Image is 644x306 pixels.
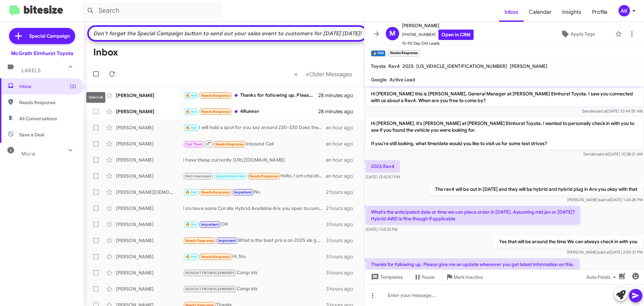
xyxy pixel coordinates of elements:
[557,2,587,22] a: Insights
[116,189,183,195] div: [PERSON_NAME][DEMOGRAPHIC_DATA]
[366,258,580,270] p: Thanks for following up. Please give me an update whenever you get latest information on this.
[70,83,76,90] span: (2)
[183,205,326,212] div: I do have some Corolla Hybrid Available Are you open to coming by [DATE] or is [DATE] easier with...
[201,110,230,114] span: Needs Response
[583,151,643,157] span: Sender [DATE] 10:38:21 AM
[595,108,607,114] span: said at
[389,77,415,83] span: Active Lead
[116,221,183,228] div: [PERSON_NAME]
[201,222,219,227] span: Important
[116,253,183,260] div: [PERSON_NAME]
[402,63,414,69] span: 2025
[422,271,435,283] span: Pause
[185,190,197,194] span: 🔥 Hot
[408,271,440,283] button: Pause
[19,83,76,90] span: Inbox
[185,222,197,227] span: 🔥 Hot
[402,21,474,30] span: [PERSON_NAME]
[116,157,183,163] div: [PERSON_NAME]
[366,117,643,149] p: Hi [PERSON_NAME], it's [PERSON_NAME] at [PERSON_NAME] Elmhurst Toyota. I wanted to personally che...
[371,50,385,56] small: 🔥 Hot
[582,108,643,114] span: Sender [DATE] 10:44:35 AM
[388,50,419,56] small: Needs Response
[326,205,359,212] div: 2 hours ago
[613,5,637,16] button: AK
[402,30,474,40] span: [PHONE_NUMBER]
[366,227,397,232] span: [DATE] 1:53:33 PM
[183,92,318,99] div: Thanks for following up. Please give me an update whenever you get latest information on this.
[183,285,326,293] div: Congrats
[183,237,326,245] div: What is the best price on 2025 xle gas and hybrid models?
[29,33,70,39] span: Special Campaign
[499,2,524,22] a: Inbox
[543,28,612,40] button: Apply Tags
[183,188,326,196] div: No
[388,63,400,69] span: Rav4
[440,271,488,283] button: Mark Inactive
[326,189,359,195] div: 2 hours ago
[116,108,183,115] div: [PERSON_NAME]
[185,255,197,259] span: 🔥 Hot
[581,271,624,283] button: Auto Fields
[116,237,183,244] div: [PERSON_NAME]
[183,269,326,277] div: Congrats
[587,2,613,22] a: Profile
[366,174,400,179] span: [DATE] 12:42:57 PM
[371,77,387,83] span: Google
[218,238,236,243] span: Important
[306,70,309,78] span: »
[402,40,474,47] span: 15-90 Day Old Leads
[619,5,630,16] div: AK
[364,271,408,283] button: Templates
[19,115,57,122] span: All Conversations
[92,30,363,37] div: Don't forget the Special Campaign button to send out your sales event to customers for [DATE] [DA...
[116,286,183,292] div: [PERSON_NAME]
[19,99,76,106] span: Needs Response
[326,253,359,260] div: 3 hours ago
[524,2,557,22] a: Calendar
[215,142,244,146] span: Needs Response
[185,93,197,98] span: 🔥 Hot
[567,250,643,255] span: [PERSON_NAME] [DATE] 2:05:37 PM
[290,67,302,81] button: Previous
[183,221,326,228] div: OK
[438,30,474,40] a: Open in CRM
[183,157,326,163] div: I have these currently [URL][DOMAIN_NAME]
[201,93,230,98] span: Needs Response
[318,108,359,115] div: 28 minutes ago
[430,183,643,195] p: The rav4 will be out in [DATE] and they will be hybrid and hybrid plug in Are you okay with that
[318,92,359,99] div: 28 minutes ago
[571,28,595,40] span: Apply Tags
[326,173,359,179] div: an hour ago
[494,235,643,248] p: Yes that will be around the time We can always check in with you
[216,174,245,178] span: Appointment Set
[201,190,230,194] span: Needs Response
[116,124,183,131] div: [PERSON_NAME]
[185,126,197,130] span: 🔥 Hot
[185,238,214,243] span: Needs Response
[183,108,318,116] div: 4Runner
[598,197,610,202] span: said at
[370,271,403,283] span: Templates
[116,205,183,212] div: [PERSON_NAME]
[116,92,183,99] div: [PERSON_NAME]
[366,160,400,172] p: 2026 Rav4
[185,287,234,291] span: BOUGHT FROM ELSEWHERE
[9,28,75,44] a: Special Campaign
[11,50,73,57] div: McGrath Elmhurst Toyota
[201,255,230,259] span: Needs Response
[19,131,44,138] span: Save a Deal
[326,221,359,228] div: 3 hours ago
[567,197,643,202] span: [PERSON_NAME] [DATE] 1:44:28 PM
[416,63,507,69] span: [US_VEHICLE_IDENTIFICATION_NUMBER]
[366,206,580,225] p: What's the anticipated date or time we can place order in [DATE]. Assuming mid jan or [DATE]? Hyb...
[81,3,222,19] input: Search
[21,151,35,157] span: More
[185,271,234,275] span: BOUGHT FROM ELSEWHERE
[116,173,183,179] div: [PERSON_NAME]
[453,271,483,283] span: Mark Inactive
[389,28,395,39] span: M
